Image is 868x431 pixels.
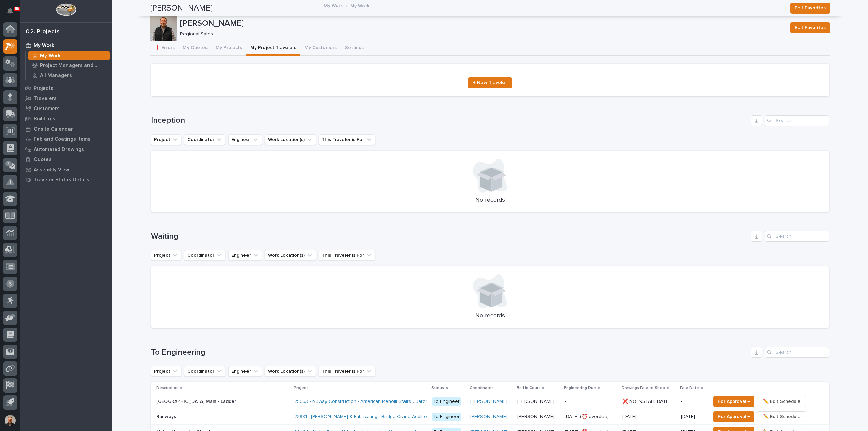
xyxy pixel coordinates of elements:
button: ❗ Errors [150,41,179,56]
p: [PERSON_NAME] [517,413,556,420]
a: Customers [20,103,112,114]
p: [DATE] (⏰ overdue) [565,413,610,420]
a: Onsite Calendar [20,124,112,134]
p: Buildings [34,116,55,122]
button: ✏️ Edit Schedule [757,396,806,407]
a: [PERSON_NAME] [470,399,507,405]
a: [PERSON_NAME] [470,414,507,420]
p: [GEOGRAPHIC_DATA] Main - Ladder [156,397,237,405]
input: Search [765,231,829,242]
button: Notifications [3,4,17,18]
button: ✏️ Edit Schedule [757,411,806,422]
span: For Approval → [718,413,750,421]
p: Fab and Coatings Items [34,136,91,142]
a: All Managers [26,71,112,80]
img: Workspace Logo [56,3,76,16]
button: Work Location(s) [265,250,316,261]
a: + New Traveler [468,77,512,88]
p: Onsite Calendar [34,126,73,132]
p: Quotes [34,157,52,163]
button: Project [151,250,181,261]
h1: Waiting [151,232,748,241]
button: Engineer [228,134,262,145]
p: My Work [34,43,54,49]
span: Edit Favorites [795,24,826,32]
input: Search [765,115,829,126]
button: Edit Favorites [790,22,830,33]
h1: Inception [151,116,748,125]
div: Notifications95 [8,8,17,19]
button: Engineer [228,366,262,377]
p: My Work [40,53,61,59]
button: My Project Travelers [246,41,300,56]
button: For Approval → [713,396,754,407]
p: Engineering Due [564,384,596,392]
p: Due Date [680,384,699,392]
a: Automated Drawings [20,144,112,154]
a: My Work [26,51,112,60]
p: Regional Sales [180,31,782,37]
p: No records [159,312,821,320]
p: Automated Drawings [34,146,84,153]
a: Fab and Coatings Items [20,134,112,144]
div: 02. Projects [26,28,60,36]
div: To Engineer [432,413,461,421]
p: Projects [34,85,53,92]
button: Work Location(s) [265,134,316,145]
p: Drawings Due to Shop [622,384,665,392]
button: users-avatar [3,413,17,428]
p: - [681,399,705,405]
p: Coordinator [470,384,493,392]
h1: To Engineering [151,348,748,357]
p: My Work [350,2,369,9]
button: Engineer [228,250,262,261]
input: Search [765,347,829,358]
a: Project Managers and Engineers [26,61,112,70]
p: [PERSON_NAME] [180,19,785,28]
a: My Work [324,1,343,9]
p: Project Managers and Engineers [40,63,107,69]
p: Customers [34,106,60,112]
a: Projects [20,83,112,93]
a: Travelers [20,93,112,103]
button: For Approval → [713,411,754,422]
span: For Approval → [718,397,750,406]
button: Coordinator [184,250,225,261]
p: Ball In Court [517,384,540,392]
p: Description [156,384,179,392]
button: Project [151,366,181,377]
button: This Traveler is For [319,250,375,261]
p: Project [294,384,308,392]
p: [PERSON_NAME] [517,397,556,405]
button: Work Location(s) [265,366,316,377]
a: 25053 - NuWay Construction - American Renolit Stairs Guardrail and Roof Ladder [294,399,470,405]
p: 95 [15,6,19,11]
p: Travelers [34,96,57,102]
button: Coordinator [184,134,225,145]
p: Assembly View [34,167,69,173]
p: No records [159,197,821,204]
button: Coordinator [184,366,225,377]
button: This Traveler is For [319,366,375,377]
p: All Managers [40,73,72,79]
a: My Work [20,40,112,51]
a: Assembly View [20,164,112,175]
button: Settings [341,41,368,56]
a: Quotes [20,154,112,164]
p: [DATE] [681,414,705,420]
p: Runways [156,413,177,420]
button: Project [151,134,181,145]
a: Traveler Status Details [20,175,112,185]
a: Buildings [20,114,112,124]
p: [DATE] [622,413,638,420]
p: - [565,397,567,405]
button: This Traveler is For [319,134,375,145]
button: My Projects [212,41,246,56]
div: To Engineer [432,397,461,406]
button: My Quotes [179,41,212,56]
span: ✏️ Edit Schedule [763,413,801,421]
button: My Customers [300,41,341,56]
